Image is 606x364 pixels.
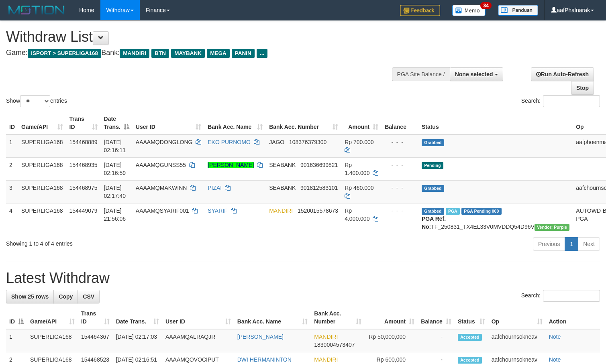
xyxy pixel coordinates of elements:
a: [PERSON_NAME] [237,333,284,340]
td: SUPERLIGA168 [18,134,66,158]
span: Grabbed [422,139,444,146]
span: AAAAMQDONGLONG [136,139,193,145]
th: Trans ID: activate to sort column ascending [66,112,101,134]
th: Balance [382,112,418,134]
td: Rp 50,000,000 [365,329,418,352]
td: AAAAMQALRAQJR [162,329,234,352]
span: Show 25 rows [11,293,49,300]
span: Pending [422,162,443,169]
th: Op: activate to sort column ascending [488,306,546,329]
td: 154464367 [78,329,113,352]
th: Bank Acc. Name: activate to sort column ascending [204,112,266,134]
th: Bank Acc. Number: activate to sort column ascending [311,306,365,329]
a: DWI HERMANINTON [237,356,292,363]
th: Date Trans.: activate to sort column ascending [113,306,162,329]
span: Grabbed [422,208,444,215]
a: Note [549,356,561,363]
th: Trans ID: activate to sort column ascending [78,306,113,329]
div: PGA Site Balance / [392,67,450,81]
span: MEGA [207,49,230,58]
span: Copy 108376379300 to clipboard [289,139,326,145]
td: 3 [6,180,18,203]
td: SUPERLIGA168 [18,180,66,203]
h4: Game: Bank: [6,49,396,57]
span: MANDIRI [269,207,293,214]
span: 154468975 [69,185,98,191]
td: SUPERLIGA168 [27,329,78,352]
label: Search: [521,95,600,107]
span: Accepted [458,357,482,364]
span: MANDIRI [314,356,338,363]
img: Button%20Memo.svg [452,5,486,16]
th: Status [418,112,573,134]
th: Game/API: activate to sort column ascending [18,112,66,134]
td: 1 [6,134,18,158]
th: Bank Acc. Number: activate to sort column ascending [266,112,341,134]
td: - [418,329,455,352]
select: Showentries [20,95,50,107]
span: SEABANK [269,162,296,168]
span: Accepted [458,334,482,341]
a: [PERSON_NAME] [208,162,254,168]
span: Rp 1.400.000 [345,162,369,176]
th: User ID: activate to sort column ascending [133,112,204,134]
img: Feedback.jpg [400,5,440,16]
h1: Latest Withdraw [6,270,600,286]
td: [DATE] 02:17:03 [113,329,162,352]
span: MANDIRI [120,49,149,58]
th: ID: activate to sort column descending [6,306,27,329]
a: Note [549,333,561,340]
img: MOTION_logo.png [6,4,67,16]
a: EKO PURNOMO [208,139,251,145]
th: ID [6,112,18,134]
span: Grabbed [422,185,444,192]
span: PGA Pending [461,208,502,215]
th: Amount: activate to sort column ascending [365,306,418,329]
span: [DATE] 21:56:06 [104,207,126,222]
th: Bank Acc. Name: activate to sort column ascending [234,306,311,329]
label: Show entries [6,95,67,107]
span: Rp 700.000 [345,139,373,145]
span: Vendor URL: https://trx4.1velocity.biz [535,224,569,231]
td: 4 [6,203,18,234]
span: 154468935 [69,162,98,168]
th: Action [546,306,600,329]
span: ... [257,49,267,58]
a: Next [578,237,600,251]
a: SYARIF [208,207,228,214]
label: Search: [521,290,600,302]
span: ISPORT > SUPERLIGA168 [28,49,101,58]
a: Stop [571,81,594,95]
span: Copy 1520015578673 to clipboard [298,207,338,214]
span: JAGO [269,139,284,145]
input: Search: [543,95,600,107]
span: Copy [59,293,73,300]
span: SEABANK [269,185,296,191]
span: [DATE] 02:16:59 [104,162,126,176]
span: AAAAMQMAKWINN [136,185,187,191]
a: Copy [53,290,78,303]
td: SUPERLIGA168 [18,157,66,180]
a: Previous [533,237,565,251]
span: 34 [480,2,491,9]
span: AAAAMQSYARIF001 [136,207,189,214]
button: None selected [450,67,503,81]
span: [DATE] 02:16:11 [104,139,126,153]
span: MANDIRI [314,333,338,340]
span: Rp 4.000.000 [345,207,369,222]
h1: Withdraw List [6,29,396,45]
a: Show 25 rows [6,290,54,303]
div: - - - [385,138,415,146]
td: 1 [6,329,27,352]
th: Balance: activate to sort column ascending [418,306,455,329]
td: SUPERLIGA168 [18,203,66,234]
span: Marked by aafchoeunmanni [446,208,460,215]
b: PGA Ref. No: [422,216,446,230]
span: PANIN [232,49,255,58]
th: Amount: activate to sort column ascending [341,112,382,134]
th: Date Trans.: activate to sort column descending [101,112,133,134]
span: 154449079 [69,207,98,214]
div: - - - [385,207,415,215]
input: Search: [543,290,600,302]
span: Rp 460.000 [345,185,373,191]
